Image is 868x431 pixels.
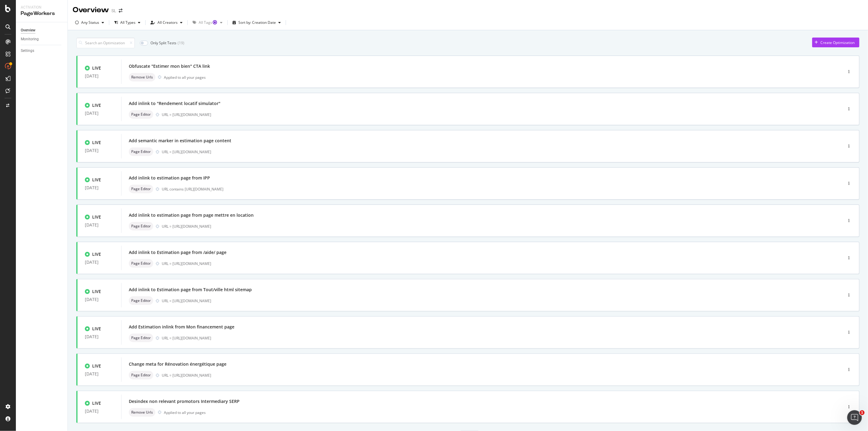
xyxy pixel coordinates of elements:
a: Monitoring [21,36,63,42]
span: Remove Urls [131,411,153,414]
div: Overview [21,27,35,34]
button: All Creators [148,18,185,27]
button: Any Status [73,18,107,27]
div: [DATE] [85,409,114,414]
div: Obfuscate "Estimer mon bien" CTA link [129,63,210,69]
div: Monitoring [21,36,39,42]
span: Remove Urls [131,75,153,79]
div: All Tags [199,21,218,24]
div: LIVE [92,102,101,108]
div: Applied to all your pages [164,75,206,80]
div: LIVE [92,363,101,369]
div: Change meta for Rénovation énergétique page [129,361,226,367]
span: Page Editor [131,224,151,228]
div: All Types [120,21,136,24]
div: [DATE] [85,371,114,376]
div: neutral label [129,371,153,379]
iframe: Intercom live chat [847,410,862,425]
div: Add semantic marker in estimation page content [129,138,231,144]
div: URL = [URL][DOMAIN_NAME] [162,335,817,341]
div: Desindex non relevant promotors Intermediary SERP [129,398,240,404]
span: Page Editor [131,299,151,302]
div: LIVE [92,177,101,183]
div: Add inlink to Estimation page from /aide/ page [129,249,226,255]
div: [DATE] [85,260,114,265]
span: Page Editor [131,336,151,340]
span: Page Editor [131,373,151,377]
div: Add inlink to Estimation page from Tout/ville html sitemap [129,287,252,293]
div: Add inlink to "Rendement locatif simulator" [129,100,220,107]
div: [DATE] [85,111,114,116]
div: LIVE [92,139,101,146]
div: URL = [URL][DOMAIN_NAME] [162,224,817,229]
button: All TagsTooltip anchor [190,18,225,27]
div: neutral label [129,408,155,417]
div: neutral label [129,73,155,81]
div: LIVE [92,214,101,220]
span: Page Editor [131,187,151,191]
span: Page Editor [131,150,151,154]
div: URL = [URL][DOMAIN_NAME] [162,261,817,266]
div: URL = [URL][DOMAIN_NAME] [162,298,817,303]
a: Overview [21,27,63,34]
div: LIVE [92,400,101,406]
div: ( 19 ) [178,40,184,45]
div: neutral label [129,334,153,342]
div: arrow-right-arrow-left [119,9,122,13]
div: neutral label [129,147,153,156]
button: Sort by: Creation Date [230,18,283,27]
div: LIVE [92,65,101,71]
div: Add inlink to estimation page from page mettre en location [129,212,254,218]
div: All Creators [157,21,178,24]
div: [DATE] [85,185,114,190]
button: All Types [112,18,143,27]
div: neutral label [129,185,153,193]
div: [DATE] [85,74,114,78]
div: Sort by: Creation Date [238,21,276,24]
div: URL = [URL][DOMAIN_NAME] [162,112,817,117]
div: URL contains [URL][DOMAIN_NAME] [162,187,817,192]
span: Page Editor [131,113,151,116]
div: Applied to all your pages [164,410,206,415]
input: Search an Optimization [76,38,135,48]
div: Create Optimization [820,40,855,45]
div: Settings [21,48,34,54]
div: [DATE] [85,334,114,339]
span: 1 [860,410,865,415]
div: Any Status [81,21,99,24]
div: Add inlink to estimation page from IPP [129,175,210,181]
div: Add Estimation inlink from Mon financement page [129,324,234,330]
button: Create Optimization [812,38,859,47]
div: Activation [21,5,63,10]
span: Page Editor [131,262,151,265]
a: Settings [21,48,63,54]
div: [DATE] [85,223,114,227]
div: Only Split Tests [150,40,176,45]
div: Tooltip anchor [212,20,218,25]
div: neutral label [129,110,153,119]
div: neutral label [129,259,153,268]
div: SL [111,8,116,14]
div: [DATE] [85,148,114,153]
div: LIVE [92,251,101,257]
div: LIVE [92,326,101,332]
div: Overview [73,5,109,15]
div: PageWorkers [21,10,63,17]
div: URL = [URL][DOMAIN_NAME] [162,149,817,154]
div: [DATE] [85,297,114,302]
div: neutral label [129,222,153,230]
div: neutral label [129,296,153,305]
div: LIVE [92,288,101,295]
div: URL = [URL][DOMAIN_NAME] [162,373,817,378]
